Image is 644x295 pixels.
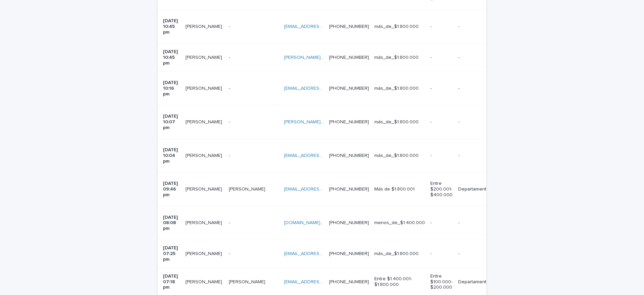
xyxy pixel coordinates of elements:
p: - [229,118,231,125]
p: - [458,153,492,159]
p: más_de_$1.800.000 [374,86,425,91]
p: [DATE] 10:45 pm [163,18,180,35]
p: [DATE] 07:25 pm [163,245,180,262]
p: - [229,250,231,257]
p: [PERSON_NAME] [229,185,267,192]
p: [PERSON_NAME] [185,278,223,285]
p: Gabriel Cabañas [185,53,223,60]
p: - [229,219,231,226]
p: [DATE] 10:04 pm [163,147,180,164]
a: [EMAIL_ADDRESS][DOMAIN_NAME] [284,251,360,256]
p: Carlos Uribarri [185,219,223,226]
a: [PHONE_NUMBER] [329,120,369,124]
p: [DATE] 09:46 pm [163,181,180,198]
p: Paulina Añazco [185,118,223,125]
p: [DATE] 10:07 pm [163,114,180,130]
p: más_de_$1.800.000 [374,24,425,30]
p: - [458,24,492,30]
a: [PHONE_NUMBER] [329,220,369,225]
p: - [430,251,452,257]
p: [DATE] 10:45 pm [163,49,180,66]
p: - [430,220,452,226]
a: [EMAIL_ADDRESS][DOMAIN_NAME] [284,187,360,192]
a: [EMAIL_ADDRESS][DOMAIN_NAME] [284,24,360,29]
a: [PHONE_NUMBER] [329,153,369,158]
a: [PHONE_NUMBER] [329,24,369,29]
p: [DATE] 07:18 pm [163,273,180,290]
p: - [458,55,492,60]
p: - [430,55,452,60]
p: - [229,53,231,60]
a: [PHONE_NUMBER] [329,86,369,91]
p: - [229,23,231,30]
p: Departamentos [458,186,492,192]
p: - [458,86,492,91]
p: Más de $1.800.001 [374,186,425,192]
p: - [458,220,492,226]
a: [PHONE_NUMBER] [329,55,369,60]
p: - [229,152,231,159]
a: [EMAIL_ADDRESS][PERSON_NAME][DOMAIN_NAME] [284,280,396,284]
p: Paolo jose andre [185,185,223,192]
p: Cecilia Gonzalez Moya [185,152,223,159]
p: más_de_$1.800.000 [374,119,425,125]
a: [PERSON_NAME][EMAIL_ADDRESS][PERSON_NAME][DOMAIN_NAME] [284,120,433,124]
a: [PERSON_NAME][EMAIL_ADDRESS][DOMAIN_NAME] [284,55,396,60]
p: [DATE] 10:16 pm [163,80,180,97]
p: más_de_$1.800.000 [374,153,425,159]
a: [PHONE_NUMBER] [329,280,369,284]
p: Sara Suarez Diaz [185,84,223,91]
a: [DOMAIN_NAME][EMAIL_ADDRESS][DOMAIN_NAME] [284,220,396,225]
p: Rafael Moreno Espinoza [185,250,223,257]
p: Entre $100.000- $200.000 [430,273,452,290]
p: más_de_$1.800.000 [374,55,425,60]
p: [PERSON_NAME] [229,278,267,285]
p: - [430,24,452,30]
p: - [229,84,231,91]
a: [PHONE_NUMBER] [329,187,369,192]
p: - [458,119,492,125]
a: [PHONE_NUMBER] [329,251,369,256]
p: [DATE] 08:08 pm [163,215,180,231]
p: Claudia Magadán [185,23,223,30]
p: - [430,119,452,125]
p: - [430,153,452,159]
a: [EMAIL_ADDRESS][DOMAIN_NAME] [284,153,360,158]
p: - [430,86,452,91]
p: Entre $1.400.001- $1.800.000 [374,276,425,288]
p: más_de_$1.800.000 [374,251,425,257]
a: [EMAIL_ADDRESS][DOMAIN_NAME] [284,86,360,91]
p: menos_de_$1.400.000 [374,220,425,226]
p: Departamentos [458,279,492,285]
p: Entre $200.001- $400.000 [430,181,452,198]
p: - [458,251,492,257]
